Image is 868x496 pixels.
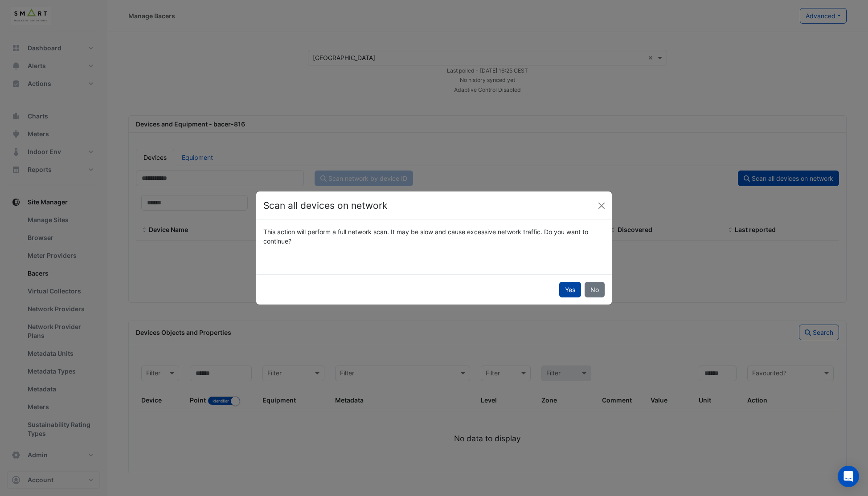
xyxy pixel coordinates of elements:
button: Yes [559,282,581,297]
div: Open Intercom Messenger [838,466,859,487]
h4: Scan all devices on network [263,199,387,213]
div: This action will perform a full network scan. It may be slow and cause excessive network traffic.... [258,227,610,246]
button: No [585,282,605,297]
button: Close [595,199,608,212]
